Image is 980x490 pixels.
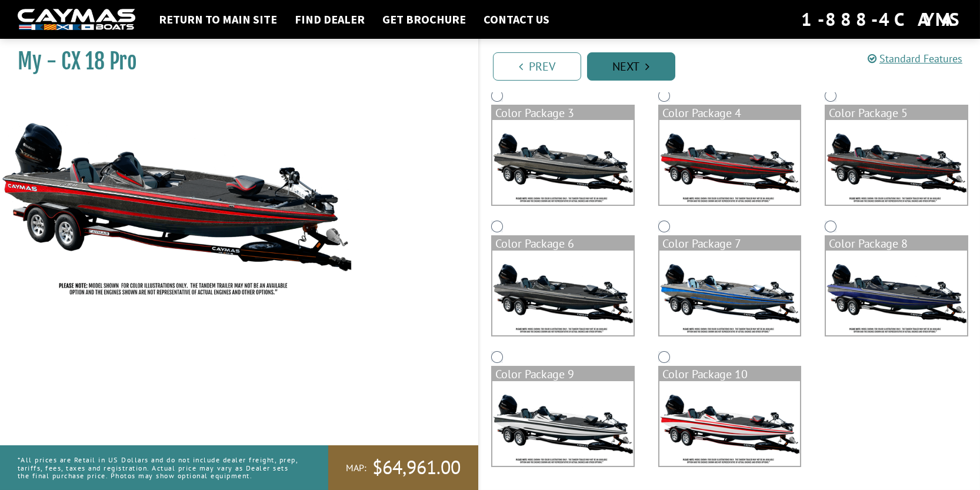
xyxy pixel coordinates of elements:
[493,52,581,81] a: Prev
[587,52,675,81] a: Next
[659,251,801,335] img: color_package_298.png
[659,120,801,205] img: color_package_295.png
[346,462,366,474] span: MAP:
[826,106,967,120] div: Color Package 5
[372,455,461,480] span: $64,961.00
[659,236,801,251] div: Color Package 7
[376,12,472,27] a: Get Brochure
[492,120,634,205] img: color_package_294.png
[478,12,555,27] a: Contact Us
[659,367,801,381] div: Color Package 10
[328,445,478,490] a: MAP:$64,961.00
[826,236,967,251] div: Color Package 8
[801,6,962,32] div: 1-888-4CAYMAS
[289,12,371,27] a: Find Dealer
[492,381,634,466] img: color_package_300.png
[492,106,634,120] div: Color Package 3
[153,12,283,27] a: Return to main site
[659,381,801,466] img: color_package_301.png
[18,450,302,485] p: *All prices are Retail in US Dollars and do not include dealer freight, prep, tariffs, fees, taxe...
[659,106,801,120] div: Color Package 4
[868,52,962,65] a: Standard Features
[18,48,449,75] h1: My - CX 18 Pro
[826,120,967,205] img: color_package_296.png
[490,51,980,81] ul: Pagination
[492,367,634,381] div: Color Package 9
[826,251,967,335] img: color_package_299.png
[492,236,634,251] div: Color Package 6
[18,9,135,31] img: white-logo-c9c8dbefe5ff5ceceb0f0178aa75bf4bb51f6bca0971e226c86eb53dfe498488.png
[492,251,634,335] img: color_package_297.png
